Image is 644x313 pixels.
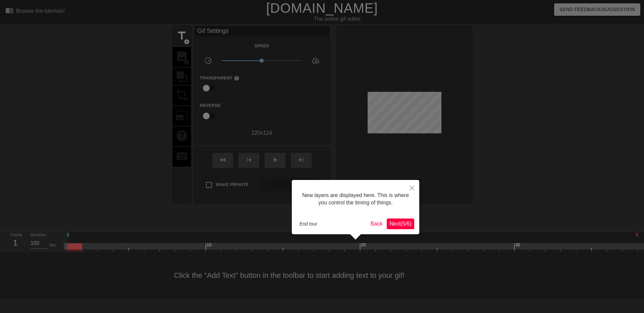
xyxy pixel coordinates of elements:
span: Next ( 5 / 6 ) [389,221,412,227]
button: Back [368,218,385,229]
div: New layers are displayed here. This is where you control the timing of things. [297,185,414,213]
button: End tour [297,219,320,229]
button: Next [387,218,414,229]
button: Close [405,180,419,195]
